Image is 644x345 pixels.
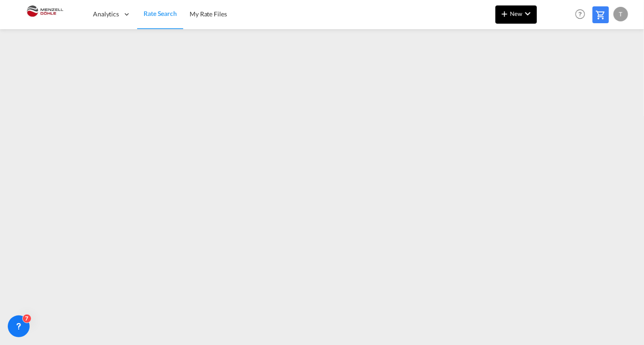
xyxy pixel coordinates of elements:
[499,8,510,19] md-icon: icon-plus 400-fg
[14,4,75,25] img: 5c2b1670644e11efba44c1e626d722bd.JPG
[499,10,533,17] span: New
[572,6,592,23] div: Help
[613,7,628,21] div: T
[190,10,227,18] span: My Rate Files
[572,6,588,22] span: Help
[495,5,537,24] button: icon-plus 400-fgNewicon-chevron-down
[522,8,533,19] md-icon: icon-chevron-down
[93,10,119,19] span: Analytics
[144,10,177,17] span: Rate Search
